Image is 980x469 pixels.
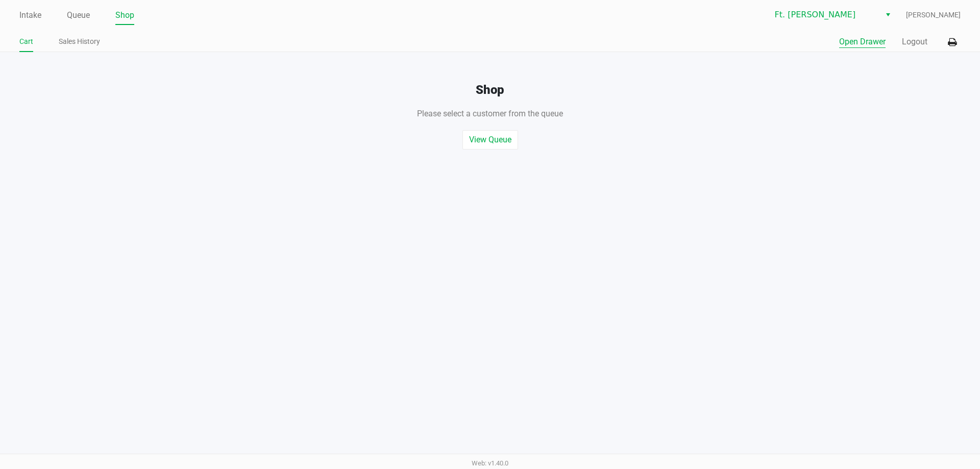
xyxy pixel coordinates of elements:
[902,36,927,48] button: Logout
[67,8,90,22] a: Queue
[839,36,886,48] button: Open Drawer
[462,130,518,150] button: View Queue
[906,10,961,20] span: [PERSON_NAME]
[472,459,508,467] span: Web: v1.40.0
[417,109,563,118] span: Please select a customer from the queue
[19,8,41,22] a: Intake
[775,9,874,21] span: Ft. [PERSON_NAME]
[880,6,895,24] button: Select
[19,35,33,48] a: Cart
[59,35,100,48] a: Sales History
[115,8,134,22] a: Shop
